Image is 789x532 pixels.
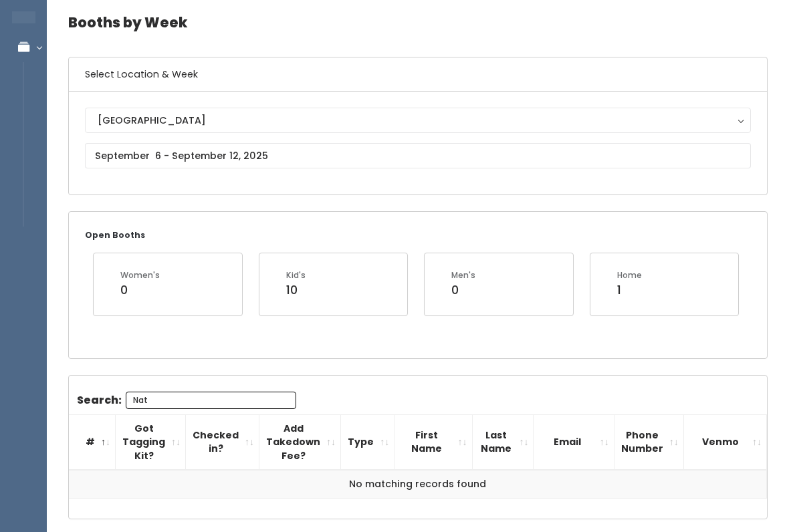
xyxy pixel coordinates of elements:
[286,269,306,281] div: Kid's
[614,414,683,470] th: Phone Number: activate to sort column ascending
[394,414,472,470] th: First Name: activate to sort column ascending
[98,113,738,128] div: [GEOGRAPHIC_DATA]
[617,281,642,299] div: 1
[85,143,751,168] input: September 6 - September 12, 2025
[617,269,642,281] div: Home
[126,392,296,409] input: Search:
[683,414,766,470] th: Venmo: activate to sort column ascending
[116,414,186,470] th: Got Tagging Kit?: activate to sort column ascending
[286,281,306,299] div: 10
[69,470,767,499] td: No matching records found
[68,4,768,41] h4: Booths by Week
[85,229,145,241] small: Open Booths
[451,281,475,299] div: 0
[69,57,767,92] h6: Select Location & Week
[120,269,160,281] div: Women's
[534,414,614,470] th: Email: activate to sort column ascending
[259,414,341,470] th: Add Takedown Fee?: activate to sort column ascending
[341,414,394,470] th: Type: activate to sort column ascending
[77,392,296,409] label: Search:
[69,414,116,470] th: #: activate to sort column descending
[451,269,475,281] div: Men's
[472,414,534,470] th: Last Name: activate to sort column ascending
[120,281,160,299] div: 0
[85,108,751,133] button: [GEOGRAPHIC_DATA]
[186,414,259,470] th: Checked in?: activate to sort column ascending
